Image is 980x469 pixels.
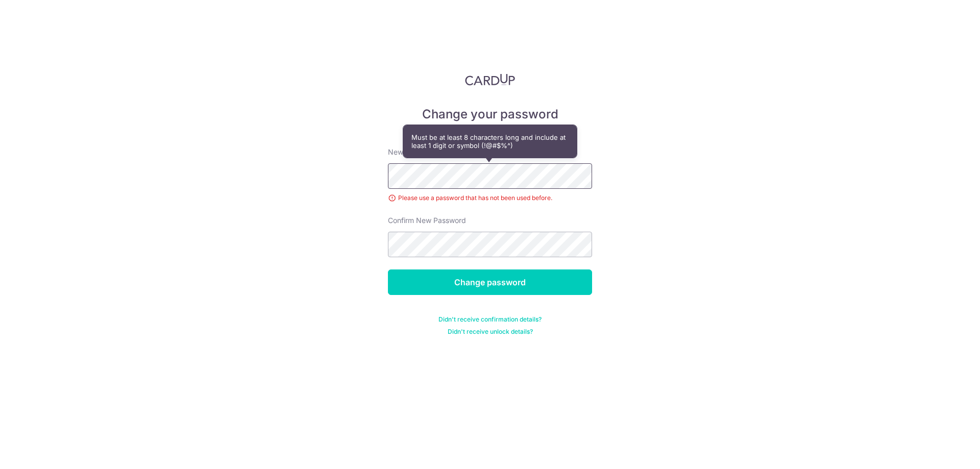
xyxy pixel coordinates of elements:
[448,328,533,336] a: Didn't receive unlock details?
[388,147,438,157] label: New password
[438,315,542,324] a: Didn't receive confirmation details?
[388,106,592,122] h5: Change your password
[403,125,577,158] div: Must be at least 8 characters long and include at least 1 digit or symbol (!@#$%^)
[388,215,466,226] label: Confirm New Password
[388,193,592,203] div: Please use a password that has not been used before.
[465,73,515,86] img: CardUp Logo
[388,269,592,295] input: Change password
